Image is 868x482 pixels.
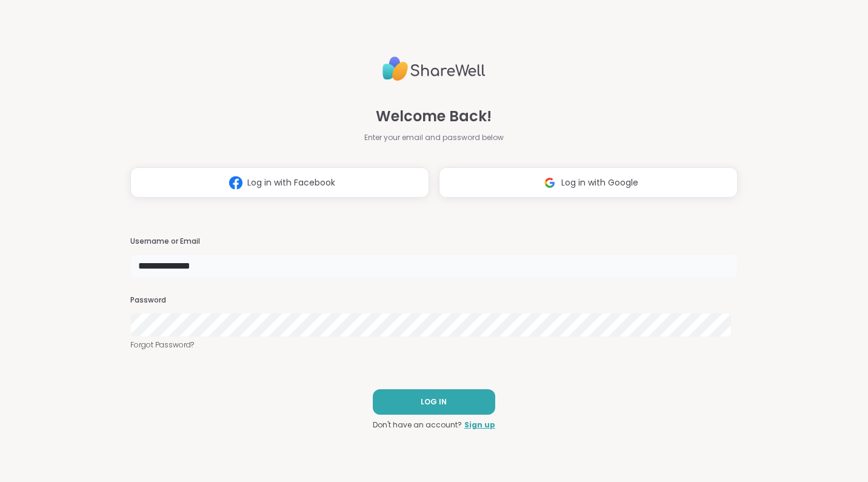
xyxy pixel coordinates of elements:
[364,132,504,143] span: Enter your email and password below
[130,236,738,247] h3: Username or Email
[538,172,561,194] img: ShareWell Logomark
[247,176,335,189] span: Log in with Facebook
[130,295,738,306] h3: Password
[373,420,462,430] span: Don't have an account?
[421,397,447,407] span: LOG IN
[130,340,738,350] a: Forgot Password?
[561,176,638,189] span: Log in with Google
[130,167,429,198] button: Log in with Facebook
[224,172,247,194] img: ShareWell Logomark
[373,389,495,415] button: LOG IN
[382,52,486,86] img: ShareWell Logo
[376,105,492,127] span: Welcome Back!
[439,167,738,198] button: Log in with Google
[464,420,495,430] a: Sign up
